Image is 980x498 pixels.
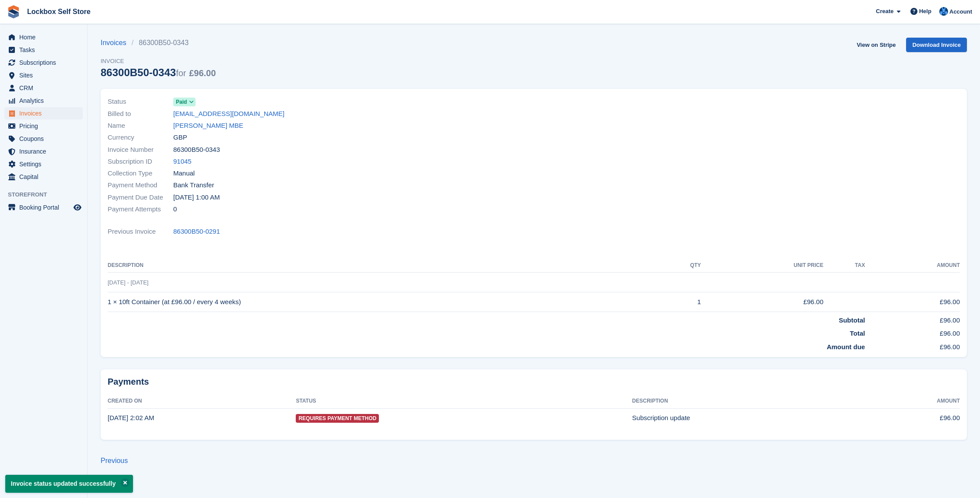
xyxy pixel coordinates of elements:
[173,180,214,190] span: Bank Transfer
[4,171,83,183] a: menu
[108,204,173,214] span: Payment Attempts
[906,38,967,52] a: Download Invoice
[4,201,83,214] a: menu
[850,330,865,337] strong: Total
[867,408,960,428] td: £96.00
[853,38,899,52] a: View on Stripe
[296,414,379,423] span: Requires Payment Method
[4,82,83,94] a: menu
[101,67,216,78] div: 86300B50-0343
[108,121,173,131] span: Name
[939,7,948,16] img: Naomi Davies
[839,316,865,324] strong: Subtotal
[19,107,72,119] span: Invoices
[4,107,83,119] a: menu
[19,133,72,145] span: Coupons
[865,259,960,273] th: Amount
[108,259,657,273] th: Description
[19,31,72,43] span: Home
[108,145,173,155] span: Invoice Number
[101,457,128,464] a: Previous
[108,227,173,237] span: Previous Invoice
[173,204,177,214] span: 0
[173,157,192,167] a: 91045
[19,201,72,214] span: Booking Portal
[108,279,148,286] span: [DATE] - [DATE]
[701,292,823,312] td: £96.00
[101,38,132,48] a: Invoices
[827,343,865,351] strong: Amount due
[173,168,195,179] span: Manual
[108,193,173,203] span: Payment Due Date
[949,7,972,16] span: Account
[19,95,72,107] span: Analytics
[19,56,72,69] span: Subscriptions
[108,157,173,167] span: Subscription ID
[108,180,173,190] span: Payment Method
[4,56,83,69] a: menu
[101,38,216,48] nav: breadcrumbs
[867,394,960,408] th: Amount
[108,292,657,312] td: 1 × 10ft Container (at £96.00 / every 4 weeks)
[919,7,931,16] span: Help
[4,120,83,132] a: menu
[173,97,196,107] a: Paid
[173,145,220,155] span: 86300B50-0343
[19,158,72,170] span: Settings
[4,31,83,43] a: menu
[4,69,83,81] a: menu
[173,193,220,203] time: 2025-08-13 00:00:00 UTC
[823,259,865,273] th: Tax
[4,95,83,107] a: menu
[19,82,72,94] span: CRM
[19,44,72,56] span: Tasks
[176,68,186,78] span: for
[176,98,187,106] span: Paid
[701,259,823,273] th: Unit Price
[108,376,960,387] h2: Payments
[865,312,960,325] td: £96.00
[108,97,173,107] span: Status
[296,394,632,408] th: Status
[865,339,960,352] td: £96.00
[101,57,216,66] span: Invoice
[189,68,216,78] span: £96.00
[657,259,701,273] th: QTY
[4,145,83,158] a: menu
[108,394,296,408] th: Created On
[173,109,284,119] a: [EMAIL_ADDRESS][DOMAIN_NAME]
[108,414,154,421] time: 2025-08-12 01:02:23 UTC
[632,408,867,428] td: Subscription update
[173,133,187,143] span: GBP
[865,292,960,312] td: £96.00
[108,109,173,119] span: Billed to
[657,292,701,312] td: 1
[108,168,173,179] span: Collection Type
[24,4,94,19] a: Lockbox Self Store
[632,394,867,408] th: Description
[173,227,220,237] a: 86300B50-0291
[19,69,72,81] span: Sites
[19,171,72,183] span: Capital
[173,121,243,131] a: [PERSON_NAME] MBE
[5,475,133,493] p: Invoice status updated successfully
[19,120,72,132] span: Pricing
[8,190,87,199] span: Storefront
[7,5,20,18] img: stora-icon-8386f47178a22dfd0bd8f6a31ec36ba5ce8667c1dd55bd0f319d3a0aa187defe.svg
[876,7,893,16] span: Create
[4,158,83,170] a: menu
[19,145,72,158] span: Insurance
[4,44,83,56] a: menu
[4,133,83,145] a: menu
[72,202,83,213] a: Preview store
[865,325,960,339] td: £96.00
[108,133,173,143] span: Currency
